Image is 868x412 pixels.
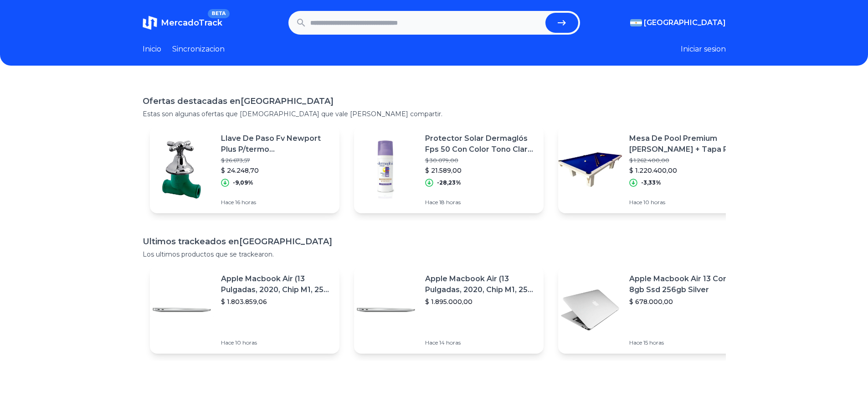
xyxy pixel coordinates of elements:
span: MercadoTrack [161,18,222,28]
a: MercadoTrackBETA [143,15,222,30]
img: Featured image [558,138,622,201]
a: Featured imageMesa De Pool Premium [PERSON_NAME] + Tapa Ping Pong Comedor [PERSON_NAME]$ 1.262.40... [558,126,748,213]
p: Mesa De Pool Premium [PERSON_NAME] + Tapa Ping Pong Comedor [PERSON_NAME] [629,133,740,155]
span: [GEOGRAPHIC_DATA] [644,17,726,28]
p: -28,23% [437,179,461,186]
p: $ 1.220.400,00 [629,166,740,175]
button: [GEOGRAPHIC_DATA] [630,17,726,28]
a: Featured imageApple Macbook Air (13 Pulgadas, 2020, Chip M1, 256 Gb De Ssd, 8 Gb De Ram) - Plata$... [354,266,544,354]
h1: Ultimos trackeados en [GEOGRAPHIC_DATA] [143,235,726,248]
img: Featured image [558,278,622,342]
p: -9,09% [233,179,253,186]
p: Hace 10 horas [221,339,332,346]
p: Hace 16 horas [221,199,332,206]
a: Featured imageApple Macbook Air 13 Core I5 8gb Ssd 256gb Silver$ 678.000,00Hace 15 horas [558,266,748,354]
a: Sincronizacion [172,44,225,55]
p: -3,33% [641,179,661,186]
img: MercadoTrack [143,15,157,30]
p: Apple Macbook Air 13 Core I5 8gb Ssd 256gb Silver [629,273,740,295]
p: Hace 18 horas [425,199,536,206]
p: $ 1.895.000,00 [425,297,536,306]
p: $ 30.079,00 [425,157,536,164]
img: Featured image [354,138,418,201]
p: $ 1.262.400,00 [629,157,740,164]
img: Argentina [630,19,642,26]
p: $ 1.803.859,06 [221,297,332,306]
img: Featured image [150,278,214,342]
p: Hace 10 horas [629,199,740,206]
img: Featured image [354,278,418,342]
p: Llave De Paso Fv Newport Plus P/termo [PERSON_NAME] 20mm 0489.03/b2p [221,133,332,155]
p: $ 21.589,00 [425,166,536,175]
p: Apple Macbook Air (13 Pulgadas, 2020, Chip M1, 256 Gb De Ssd, 8 Gb De Ram) - Plata [425,273,536,295]
a: Featured imageProtector Solar Dermaglós Fps 50 Con Color Tono Claro 50fps En Crema$ 30.079,00$ 21... [354,126,544,213]
p: Estas son algunas ofertas que [DEMOGRAPHIC_DATA] que vale [PERSON_NAME] compartir. [143,109,726,118]
img: Featured image [150,138,214,201]
p: $ 24.248,70 [221,166,332,175]
h1: Ofertas destacadas en [GEOGRAPHIC_DATA] [143,95,726,108]
span: BETA [208,9,229,18]
p: Hace 15 horas [629,339,740,346]
p: Protector Solar Dermaglós Fps 50 Con Color Tono Claro 50fps En Crema [425,133,536,155]
button: Iniciar sesion [681,44,726,55]
p: Los ultimos productos que se trackearon. [143,250,726,259]
p: Apple Macbook Air (13 Pulgadas, 2020, Chip M1, 256 Gb De Ssd, 8 Gb De Ram) - Plata [221,273,332,295]
p: $ 678.000,00 [629,297,740,306]
p: Hace 14 horas [425,339,536,346]
p: $ 26.673,57 [221,157,332,164]
a: Inicio [143,44,161,55]
a: Featured imageApple Macbook Air (13 Pulgadas, 2020, Chip M1, 256 Gb De Ssd, 8 Gb De Ram) - Plata$... [150,266,339,354]
a: Featured imageLlave De Paso Fv Newport Plus P/termo [PERSON_NAME] 20mm 0489.03/b2p$ 26.673,57$ 24... [150,126,339,213]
